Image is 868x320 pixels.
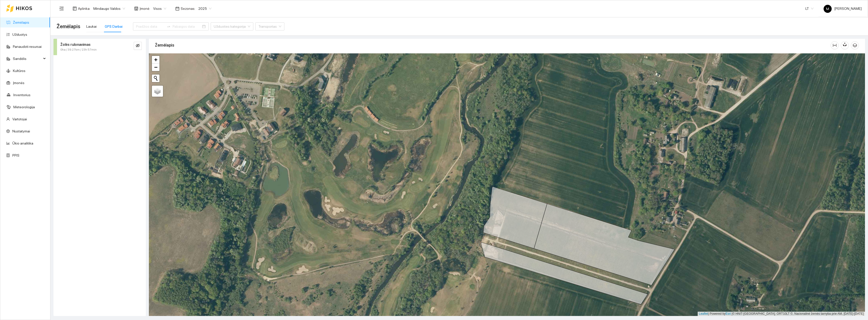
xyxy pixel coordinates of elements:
span: Sezonas : [181,6,195,11]
input: Pradžios data [136,24,165,29]
a: Ūkio analitika [12,141,33,145]
a: Žemėlapis [13,20,29,24]
div: Laukai [86,24,97,29]
button: Initiate a new search [152,75,159,82]
span: menu-fold [59,6,64,11]
span: 2025 [198,5,211,12]
strong: Žolės rulonavimas [60,43,91,47]
span: Mindaugo Valdos [93,5,125,12]
span: | [732,312,733,315]
span: + [154,56,157,63]
a: Panaudoti resursai [13,45,42,49]
a: PPIS [12,153,19,157]
a: Leaflet [699,312,708,315]
a: Zoom in [152,56,159,63]
a: Meteorologija [13,105,35,109]
a: Kultūros [13,69,25,73]
span: swap-right [167,24,171,28]
div: Žemėlapis [155,38,831,52]
span: Visos [153,5,166,12]
a: Įmonės [13,81,24,85]
span: Sandėlis [13,54,42,64]
button: column-width [831,41,839,49]
span: − [154,64,157,70]
a: Esri [726,312,731,315]
a: Vartotojai [12,117,27,121]
div: Žolės rulonavimas0ha / 39.27km / 23h 57mineye-invisible [53,39,146,55]
button: menu-fold [57,4,67,14]
input: Pabaigos data [173,24,201,29]
a: Inventorius [13,93,31,97]
span: 0ha / 39.27km / 23h 57min [60,47,97,52]
span: layout [73,7,77,11]
span: calendar [175,7,179,11]
span: [PERSON_NAME] [824,7,862,11]
div: | Powered by © HNIT-[GEOGRAPHIC_DATA]; ORT10LT ©, Nacionalinė žemės tarnyba prie AM, [DATE]-[DATE] [698,312,865,316]
span: Žemėlapis [57,22,80,30]
span: shop [134,7,138,11]
a: Zoom out [152,63,159,71]
a: Nustatymai [12,129,30,133]
span: to [167,24,171,28]
a: Užduotys [12,32,27,37]
button: eye-invisible [134,42,142,50]
div: GPS Darbai [105,24,123,29]
span: Įmonė : [140,6,150,11]
span: M [826,5,829,13]
span: LT [805,5,813,12]
a: Layers [152,86,163,97]
span: eye-invisible [136,44,140,48]
span: Aplinka : [78,6,90,11]
span: column-width [831,43,838,47]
